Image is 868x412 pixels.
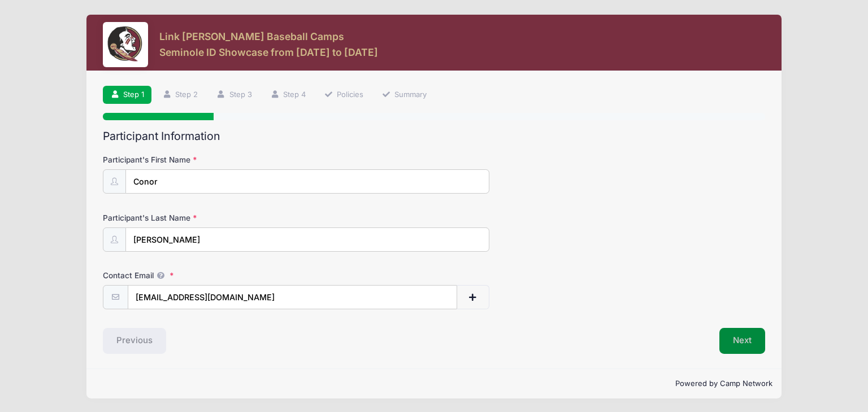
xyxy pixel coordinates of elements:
a: Step 3 [209,86,259,104]
h2: Participant Information [103,130,765,143]
a: Step 1 [103,86,151,104]
p: Powered by Camp Network [96,378,772,389]
input: email@email.com [128,285,457,309]
button: Next [719,328,765,354]
h3: Seminole ID Showcase from [DATE] to [DATE] [159,46,378,58]
label: Contact Email [103,270,324,281]
a: Step 2 [155,86,206,104]
label: Participant's First Name [103,154,324,165]
input: Participant's First Name [125,169,489,194]
label: Participant's Last Name [103,212,324,223]
a: Summary [375,86,435,104]
a: Step 4 [263,86,313,104]
a: Policies [316,86,371,104]
h3: Link [PERSON_NAME] Baseball Camps [159,30,378,42]
input: Participant's Last Name [125,227,489,252]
